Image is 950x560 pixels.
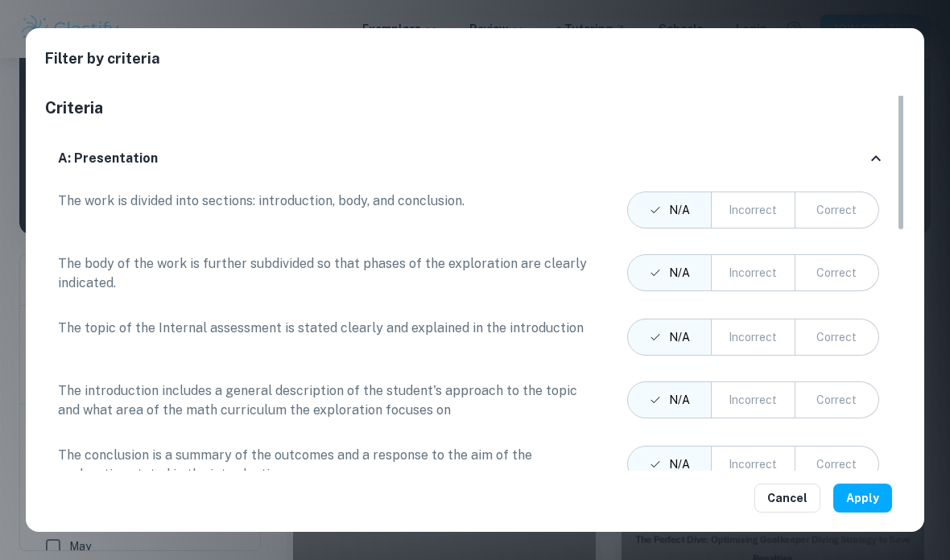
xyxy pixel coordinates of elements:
button: centered [711,319,795,356]
div: Incorrect [729,391,777,409]
div: N/A [648,264,690,282]
div: Correct [816,201,857,219]
button: left aligned [627,446,712,483]
div: N/A [648,455,690,473]
div: text alignment [627,254,879,291]
button: right aligned [795,191,879,229]
div: N/A [648,391,690,409]
button: right aligned [795,381,879,418]
div: Incorrect [729,264,777,282]
h2: Filter by criteria [45,47,905,96]
button: centered [711,254,795,291]
div: N/A [648,201,690,219]
p: The body of the work is further subdivided so that phases of the exploration are clearly indicated. [58,254,595,293]
button: centered [711,446,795,483]
button: left aligned [627,191,712,229]
div: Incorrect [729,201,777,219]
p: The topic of the Internal assessment is stated clearly and explained in the introduction [58,319,595,338]
div: text alignment [627,191,879,229]
h5: Criteria [45,96,892,120]
button: right aligned [795,319,879,356]
button: Cancel [754,484,820,513]
div: text alignment [627,446,879,483]
div: Incorrect [729,455,777,473]
div: text alignment [627,319,879,356]
div: Correct [816,391,857,409]
button: Apply [833,484,892,513]
div: A: Presentation [45,133,892,185]
button: right aligned [795,254,879,291]
div: Correct [816,264,857,282]
div: Correct [816,455,857,473]
p: The conclusion is a summary of the outcomes and a response to the aim of the exploration stated i... [58,446,595,484]
button: left aligned [627,254,712,291]
div: Correct [816,328,857,346]
button: left aligned [627,319,712,356]
div: text alignment [627,381,879,418]
button: centered [711,191,795,229]
button: right aligned [795,446,879,483]
p: The introduction includes a general description of the student's approach to the topic and what a... [58,381,595,420]
div: N/A [648,328,690,346]
button: left aligned [627,381,712,418]
p: The work is divided into sections: introduction, body, and conclusion. [58,191,595,211]
h6: A: Presentation [58,149,158,169]
div: Incorrect [729,328,777,346]
button: centered [711,381,795,418]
